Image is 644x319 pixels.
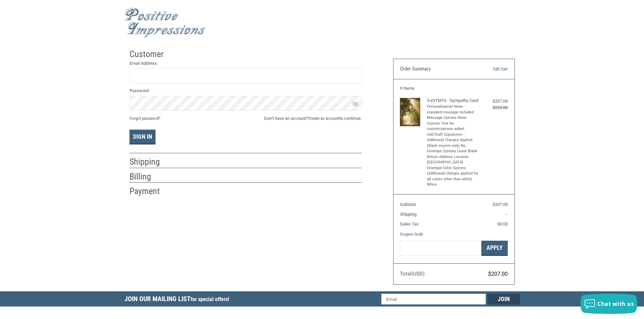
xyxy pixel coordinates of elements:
[124,8,206,38] img: Positive Impressions
[487,294,520,304] input: Join
[400,221,419,227] span: Sales Tax
[129,186,169,197] h2: Payment
[400,212,416,217] span: Shipping
[124,291,233,309] h5: Join Our Mailing List
[597,300,634,308] span: Chat with us
[488,271,508,277] span: $207.00
[129,60,362,67] label: Email Address
[381,294,486,304] input: Email
[400,232,423,237] a: Coupon Code
[400,241,481,256] input: Gift Certificate or Coupon Code
[427,115,479,121] li: Message Options None
[400,66,473,73] h3: Order Summary
[427,121,479,132] li: Custom Text No customizations added
[400,86,508,91] h3: 9 Items
[427,165,479,188] li: Envelope Color Options (additional charges applied for all colors other than white) White
[129,171,169,182] h2: Billing
[427,132,479,149] li: Add Staff Signatures - Additional Charges Applied (black imprint only) No
[129,87,362,94] label: Password
[505,212,508,217] span: --
[400,202,416,207] span: Subtotal
[191,296,229,302] span: for special offers!
[308,116,339,121] a: Create an account
[493,202,508,207] span: $207.00
[473,66,508,73] a: Edit Cart
[427,98,479,103] h4: 9 x SYM16 - Sympathy Card
[580,294,637,314] button: Chat with us
[497,221,508,227] span: $0.00
[481,241,508,256] button: Apply
[400,271,425,277] span: Total (USD)
[427,154,479,165] li: Return Address Location [GEOGRAPHIC_DATA]
[481,104,508,111] div: $225.00
[264,115,362,122] span: Don’t have an account? to continue.
[427,104,479,115] li: Personalization None - standard message included
[427,149,479,154] li: Envelope Options Leave Blank
[129,49,169,60] h2: Customer
[129,116,160,121] a: Forgot password?
[129,130,156,144] button: Sign In
[481,98,508,105] div: $207.00
[129,156,169,167] h2: Shipping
